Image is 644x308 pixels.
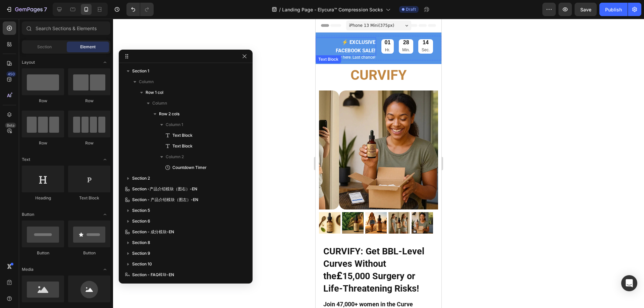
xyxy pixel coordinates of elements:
span: / [279,6,281,13]
span: Section -产品介绍模块（图右）-EN [132,186,197,192]
span: Row 1 col [146,89,163,96]
span: Text Block [172,132,193,139]
button: Publish [599,3,628,16]
span: Section 2 [132,175,150,182]
span: Landing Page - Elycura™ Compression Socks [282,6,383,13]
span: Toggle open [100,154,110,165]
input: Search Sections & Elements [22,21,110,35]
span: Media [22,266,34,272]
span: Toggle open [100,264,110,275]
div: 450 [6,71,16,77]
span: Toggle open [100,209,110,220]
span: Draft [406,6,416,12]
span: Section 1 [132,68,149,74]
span: Section - 成分模块-EN [132,229,174,235]
span: Column 1 [166,121,183,128]
span: Column [152,100,167,107]
span: Section - FAQ模块-EN [132,271,174,278]
span: Save [580,7,591,12]
span: Section 5 [132,207,150,214]
span: Section - 产品介绍模块（图左）-EN [132,196,198,203]
span: Toggle open [100,57,110,68]
span: Text Block [172,143,193,149]
div: Button [22,250,64,256]
div: Button [68,250,110,256]
span: Row 2 cols [159,111,179,117]
span: Layout [22,59,35,65]
span: Text [22,157,30,163]
div: Open Intercom Messenger [621,275,637,291]
div: Row [68,98,110,104]
div: Undo/Redo [126,3,154,16]
p: 7 [44,5,47,13]
button: 7 [3,3,50,16]
div: Heading [22,195,64,201]
span: Section 6 [132,218,150,225]
span: Join 47,000+ women in the Curve Revolution [8,282,97,295]
span: Section 10 [132,261,152,267]
div: Row [22,140,64,146]
iframe: Design area [316,19,441,308]
div: Row [68,140,110,146]
span: Element [80,44,96,50]
div: Row [22,98,64,104]
span: Button [22,211,34,218]
span: Countdown Timer [172,164,207,171]
span: Column [139,78,154,85]
div: Beta [5,123,16,128]
span: Section 9 [132,250,150,257]
div: Text Block [68,195,110,201]
span: Section [37,44,52,50]
span: Section 8 [132,239,150,246]
div: Publish [605,6,622,13]
span: Column 2 [166,153,184,160]
button: Save [575,3,597,16]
